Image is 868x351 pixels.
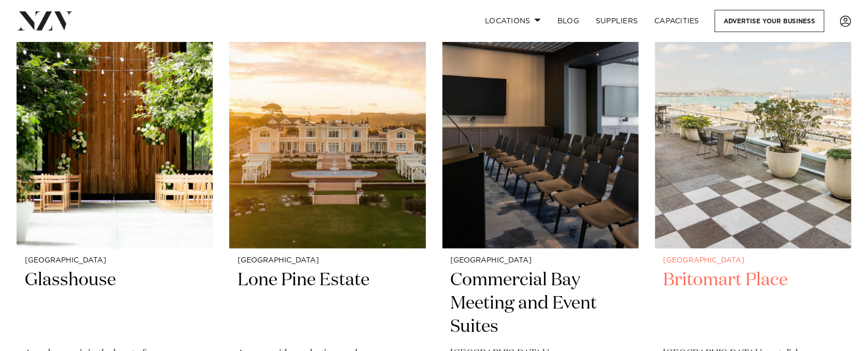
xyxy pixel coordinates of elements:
h2: Britomart Place [664,269,843,339]
img: nzv-logo.png [17,11,73,30]
small: [GEOGRAPHIC_DATA] [451,257,630,265]
a: SUPPLIERS [587,10,646,32]
a: Locations [477,10,549,32]
small: [GEOGRAPHIC_DATA] [664,257,843,265]
a: BLOG [549,10,587,32]
a: Advertise your business [715,10,825,32]
small: [GEOGRAPHIC_DATA] [25,257,204,265]
h2: Glasshouse [25,269,204,339]
h2: Lone Pine Estate [238,269,417,339]
a: Capacities [646,10,708,32]
small: [GEOGRAPHIC_DATA] [238,257,417,265]
h2: Commercial Bay Meeting and Event Suites [451,269,630,339]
